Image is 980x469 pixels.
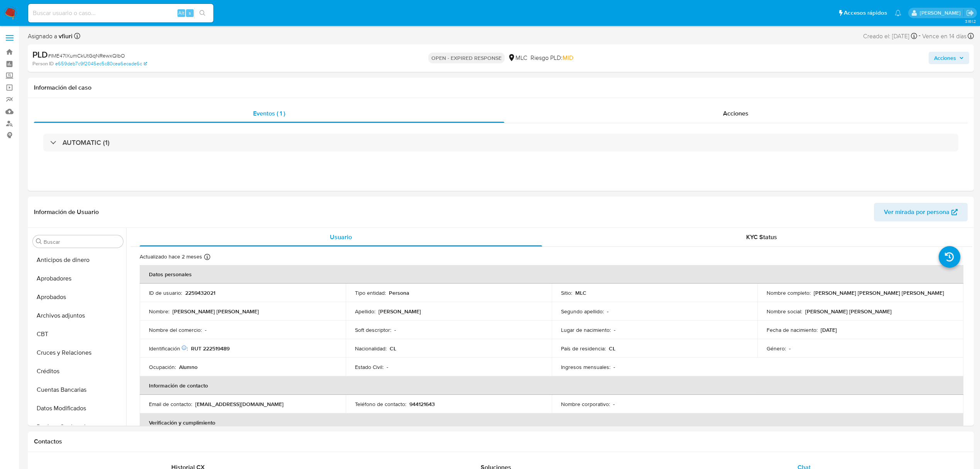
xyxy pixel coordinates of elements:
[194,8,210,19] button: search-icon
[390,345,396,352] p: CL
[561,364,610,370] p: Ingresos mensuales :
[884,203,950,221] span: Ver mirada por persona
[814,289,944,296] p: [PERSON_NAME] [PERSON_NAME] [PERSON_NAME]
[561,289,572,296] p: Sitio :
[614,326,615,333] p: -
[48,52,125,59] span: # lME47lXumCkUtGqNRewxQIbO
[531,54,573,62] span: Riesgo PLD:
[428,53,505,63] p: OPEN - EXPIRED RESPONSE
[195,401,284,408] p: [EMAIL_ADDRESS][DOMAIN_NAME]
[43,134,958,151] div: AUTOMATIC (1)
[934,52,956,64] span: Acciones
[355,326,391,333] p: Soft descriptor :
[561,345,606,352] p: País de residencia :
[34,438,968,445] h1: Contactos
[30,381,126,399] button: Cuentas Bancarias
[563,53,573,62] span: MID
[191,345,230,352] p: RUT 222519489
[32,60,54,67] b: Person ID
[767,289,811,296] p: Nombre completo :
[63,138,110,147] h3: AUTOMATIC (1)
[561,401,610,408] p: Nombre corporativo :
[205,326,206,333] p: -
[30,399,126,418] button: Datos Modificados
[746,233,777,241] span: KYC Status
[28,8,213,18] input: Buscar usuario o caso...
[140,253,202,260] p: Actualizado hace 2 meses
[330,233,352,241] span: Usuario
[874,203,968,221] button: Ver mirada por persona
[30,418,126,436] button: Devices Geolocation
[355,289,386,296] p: Tipo entidad :
[253,109,285,118] span: Eventos ( 1 )
[36,238,42,245] button: Buscar
[609,345,615,352] p: CL
[30,325,126,343] button: CBT
[863,31,917,41] div: Creado el: [DATE]
[149,308,169,315] p: Nombre :
[394,326,396,333] p: -
[355,308,375,315] p: Apellido :
[189,9,191,17] span: s
[30,251,126,269] button: Anticipos de dinero
[57,32,73,41] b: vfiuri
[919,31,921,41] span: -
[767,326,818,333] p: Fecha de nacimiento :
[140,376,963,395] th: Información de contacto
[895,10,901,16] a: Notificaciones
[149,401,192,408] p: Email de contacto :
[172,308,259,315] p: [PERSON_NAME] [PERSON_NAME]
[30,343,126,362] button: Cruces y Relaciones
[28,32,73,41] span: Asignado a
[355,401,406,408] p: Teléfono de contacto :
[185,289,215,296] p: 2259432021
[149,289,182,296] p: ID de usuario :
[30,362,126,381] button: Créditos
[821,326,837,333] p: [DATE]
[966,9,974,17] a: Salir
[767,308,802,315] p: Nombre social :
[767,345,786,352] p: Género :
[55,60,147,67] a: e659deb7c9f2045ec5c80cea6ecade6c
[149,345,188,352] p: Identificación :
[34,208,99,216] h1: Información de Usuario
[613,401,615,408] p: -
[929,52,969,64] button: Acciones
[140,265,963,284] th: Datos personales
[920,9,963,17] p: valentina.fiuri@mercadolibre.com
[32,48,48,61] b: PLD
[30,306,126,325] button: Archivos adjuntos
[613,364,615,370] p: -
[805,308,892,315] p: [PERSON_NAME] [PERSON_NAME]
[607,308,608,315] p: -
[149,364,176,370] p: Ocupación :
[409,401,435,408] p: 944121643
[508,54,527,62] div: MLC
[355,364,384,370] p: Estado Civil :
[922,32,966,41] span: Vence en 14 días
[140,413,963,432] th: Verificación y cumplimiento
[34,84,968,92] h1: Información del caso
[561,308,604,315] p: Segundo apellido :
[149,326,202,333] p: Nombre del comercio :
[178,9,184,17] span: Alt
[789,345,791,352] p: -
[30,288,126,306] button: Aprobados
[561,326,611,333] p: Lugar de nacimiento :
[378,308,421,315] p: [PERSON_NAME]
[389,289,409,296] p: Persona
[723,109,749,118] span: Acciones
[355,345,387,352] p: Nacionalidad :
[179,364,198,370] p: Alumno
[844,9,887,17] span: Accesos rápidos
[575,289,586,296] p: MLC
[44,238,120,245] input: Buscar
[30,269,126,288] button: Aprobadores
[387,364,388,370] p: -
